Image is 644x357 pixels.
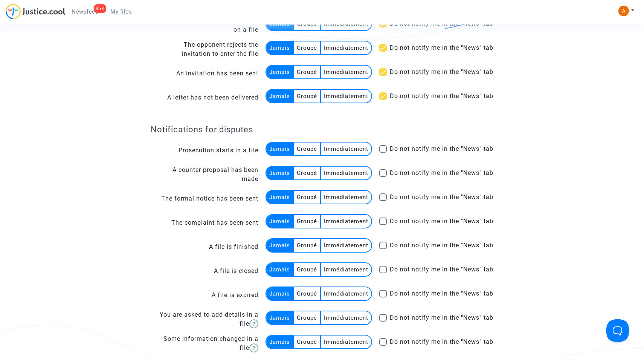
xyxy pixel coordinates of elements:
[321,90,371,103] multi-toggle-item: Immédiatement
[266,215,294,228] multi-toggle-item: Jamais
[390,92,493,100] span: Do not notify me in the "News" tab
[294,215,321,228] multi-toggle-item: Groupé
[151,13,259,37] td: Our support operated an action on a file
[321,239,371,252] multi-toggle-item: Immédiatement
[151,61,259,86] td: An invitation has been sent
[72,8,98,15] span: Newsfeed
[151,283,259,307] td: A file is expired
[321,191,371,204] multi-toggle-item: Immédiatement
[266,90,294,103] multi-toggle-item: Jamais
[294,263,321,276] multi-toggle-item: Groupé
[94,4,107,13] div: 35K
[151,138,259,162] td: Prosecution starts in a file
[321,66,371,78] multi-toggle-item: Immédiatement
[266,311,294,324] multi-toggle-item: Jamais
[390,338,493,345] span: Do not notify me in the "News" tab
[249,343,258,352] img: help.svg
[606,319,629,342] iframe: Help Scout Beacon - Open
[151,187,259,211] td: The formal notice has been sent
[151,86,259,110] td: A letter has not been delivered
[110,8,132,15] span: My files
[151,162,259,187] td: A counter proposal has been made
[294,90,321,103] multi-toggle-item: Groupé
[390,290,493,297] span: Do not notify me in the "News" tab
[266,66,294,78] multi-toggle-item: Jamais
[151,235,259,259] td: A file is finished
[294,41,321,54] multi-toggle-item: Groupé
[6,4,66,19] img: jc-logo.svg
[266,41,294,54] multi-toggle-item: Jamais
[294,167,321,179] multi-toggle-item: Groupé
[321,167,371,179] multi-toggle-item: Immédiatement
[266,142,294,155] multi-toggle-item: Jamais
[321,336,371,348] multi-toggle-item: Immédiatement
[390,20,493,27] span: Do not notify me in the "News" tab
[151,211,259,235] td: The complaint has been sent
[321,215,371,228] multi-toggle-item: Immédiatement
[151,37,259,61] td: The opponent rejects the invitation to enter the file
[321,311,371,324] multi-toggle-item: Immédiatement
[151,307,259,331] td: You are asked to add details in a file
[321,41,371,54] multi-toggle-item: Immédiatement
[266,167,294,179] multi-toggle-item: Jamais
[266,191,294,204] multi-toggle-item: Jamais
[266,263,294,276] multi-toggle-item: Jamais
[390,44,493,51] span: Do not notify me in the "News" tab
[294,66,321,78] multi-toggle-item: Groupé
[266,287,294,300] multi-toggle-item: Jamais
[321,287,371,300] multi-toggle-item: Immédiatement
[390,145,493,152] span: Do not notify me in the "News" tab
[151,331,259,355] td: Some information changed in a file
[390,193,493,201] span: Do not notify me in the "News" tab
[390,68,493,75] span: Do not notify me in the "News" tab
[294,336,321,348] multi-toggle-item: Groupé
[390,169,493,176] span: Do not notify me in the "News" tab
[618,6,629,16] img: ACg8ocKVT9zOMzNaKO6PaRkgDqk03EFHy1P5Y5AL6ZaxNjCEAprSaQ=s96-c
[294,239,321,252] multi-toggle-item: Groupé
[294,287,321,300] multi-toggle-item: Groupé
[321,142,371,155] multi-toggle-item: Immédiatement
[294,311,321,324] multi-toggle-item: Groupé
[321,263,371,276] multi-toggle-item: Immédiatement
[266,239,294,252] multi-toggle-item: Jamais
[390,218,493,225] span: Do not notify me in the "News" tab
[66,6,104,17] a: 35KNewsfeed
[294,142,321,155] multi-toggle-item: Groupé
[266,336,294,348] multi-toggle-item: Jamais
[151,125,494,135] h4: Notifications for disputes
[390,242,493,249] span: Do not notify me in the "News" tab
[104,6,138,17] a: My files
[390,314,493,321] span: Do not notify me in the "News" tab
[294,191,321,204] multi-toggle-item: Groupé
[151,259,259,283] td: A file is closed
[249,319,258,328] img: help.svg
[390,266,493,273] span: Do not notify me in the "News" tab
